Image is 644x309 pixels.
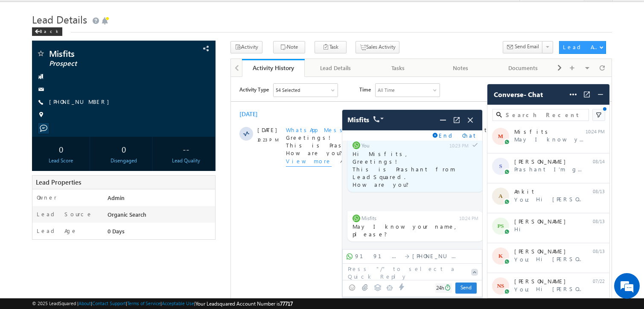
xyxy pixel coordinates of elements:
a: About [79,300,91,306]
span: View more [55,80,101,90]
div: Activity History [248,64,298,72]
img: filter icon [594,111,603,119]
span: 24h [436,284,444,292]
div: 0 [34,141,87,157]
div: 0 Days [105,227,215,239]
div: 54 Selected [45,9,69,17]
span: [DATE] 10:23 PM [153,81,189,87]
span: Time [128,6,140,19]
button: Sales Activity [356,41,399,53]
span: © 2025 LeadSquared | | | | | [32,300,293,308]
span: 919108827327 [355,252,402,260]
div: Documents [499,63,547,73]
span: Lead Details [32,12,87,26]
div: All Time [147,9,164,17]
img: whatsapp connector [354,143,359,148]
div: Disengaged [97,157,150,165]
div: +91-9218028200 [411,251,461,262]
span: Misfits [361,215,417,222]
label: Lead Source [37,210,93,218]
span: 10:24 PM [419,215,479,222]
a: Tasks [367,59,429,77]
label: Lead Age [37,227,77,235]
label: Owner [37,194,57,201]
div: Lead Actions [563,43,599,51]
span: Activity Type [9,6,38,19]
div: Organic Search [105,210,215,222]
span: Admin [108,194,125,201]
textarea: Type your message and hit 'Enter' [11,79,156,235]
span: Hi Misfits, Greetings! This is Prashant from LeadSquared. How are you? [353,150,462,188]
img: svg+xml;base64,PHN2ZyB3aWR0aD0iMjAiIGhlaWdodD0iMTciIHZpZXdCb3g9IjAgMCAyMCAxNyIgZmlsbD0ibm9uZSIgeG... [386,284,393,291]
img: forward [404,253,411,260]
div: -- [160,141,213,157]
div: Minimize live chat window [140,4,160,25]
button: Note [273,41,305,53]
span: Converse - Chat [494,91,543,98]
a: Notes [430,59,492,77]
span: 10:23 PM [26,59,52,67]
img: attach files [361,284,369,291]
a: Back [32,27,67,34]
div: Tasks [374,63,422,73]
span: 10:23 PM [410,142,469,150]
button: Send Email [503,41,543,53]
a: Activity History [242,59,304,77]
button: Task [315,41,347,53]
span: 77717 [280,300,293,307]
img: svg+xml;base64,PHN2ZyB4bWxucz0iaHR0cDovL3d3dy53My5vcmcvMjAwMC9zdmciIHdpZHRoPSIyNCIgaGVpZ2h0PSIyNC... [596,90,605,99]
img: call icon [373,116,384,122]
img: d_60004797649_company_0_60004797649 [15,45,36,56]
span: Prospect [49,59,163,68]
span: [PHONE_NUMBER] [412,252,459,260]
span: WhatsApp Business [346,253,353,260]
img: Close [466,115,475,125]
a: Contact Support [92,300,126,306]
img: Open Full Screen [583,90,591,99]
a: Terms of Service [127,300,160,306]
img: minimize [438,115,448,125]
img: whatsapp connector [346,253,353,260]
div: [DATE] [9,33,36,41]
a: Documents [492,59,554,77]
span: Lead Properties [36,178,81,186]
div: 919108827327 [353,251,404,262]
span: End Chat [439,132,477,139]
span: Added by on [109,80,189,90]
div: Sent [472,141,478,150]
span: Your Leadsquared Account Number is [195,300,293,307]
div: Notes [437,63,484,73]
span: Misfits [49,49,163,58]
a: Lead Details [305,59,367,77]
span: May I know your name, please? [353,223,466,238]
span: Misfits [347,116,369,124]
button: Lead Actions [559,41,606,54]
img: search [496,112,502,118]
div: Chat with us now [44,45,143,56]
input: Search Recent Chats [504,110,585,120]
span: [DATE] [26,49,46,57]
span: You [361,142,409,150]
div: Lead Score [34,157,87,165]
img: maximize [452,116,461,124]
span: System [131,81,147,87]
a: Acceptable Use [162,300,194,306]
div: 0 [97,141,150,157]
div: Back [32,27,62,36]
div: Lead Quality [160,157,213,165]
span: Send Email [515,43,539,50]
button: Activity [230,41,262,53]
span: hello_msg: Hi Misfits, Greetings! This is Prashant from LeadSquared. How are you? [55,49,268,79]
img: ticks [472,141,478,148]
span: [PHONE_NUMBER] [49,98,114,106]
img: whatsapp connector [354,216,359,221]
img: info [444,284,451,291]
div: grid [487,124,609,288]
div: End Chat [432,132,477,139]
div: Sales Activity,Email Bounced,Email Link Clicked,Email Marked Spam,Email Opened & 49 more.. [43,7,107,20]
span: WhatsApp Message [55,49,137,56]
div: Lead Details [312,63,359,73]
em: Start Chat [116,243,155,254]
